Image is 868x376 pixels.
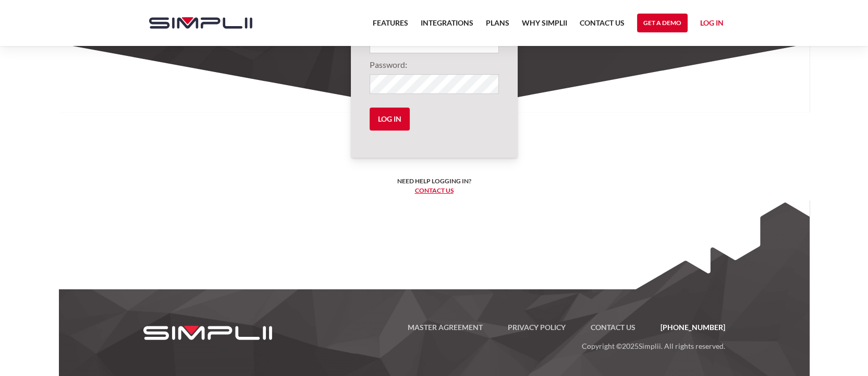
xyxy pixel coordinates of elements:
[395,321,495,334] a: Master Agreement
[522,17,567,36] a: Why Simplii
[622,342,639,350] span: 2025
[700,17,724,32] a: Log in
[578,321,648,334] a: Contact US
[637,14,688,32] a: Get a Demo
[415,186,454,194] a: Contact us
[370,58,499,71] label: Password:
[373,17,408,36] a: Features
[421,17,473,36] a: Integrations
[580,17,625,36] a: Contact US
[370,18,499,139] form: Login
[370,108,410,131] input: Log in
[291,334,725,352] p: Copyright © Simplii. All rights reserved.
[648,321,725,334] a: [PHONE_NUMBER]
[397,177,471,195] h6: Need help logging in? ‍
[486,17,509,36] a: Plans
[149,17,252,29] img: Simplii
[495,321,578,334] a: Privacy Policy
